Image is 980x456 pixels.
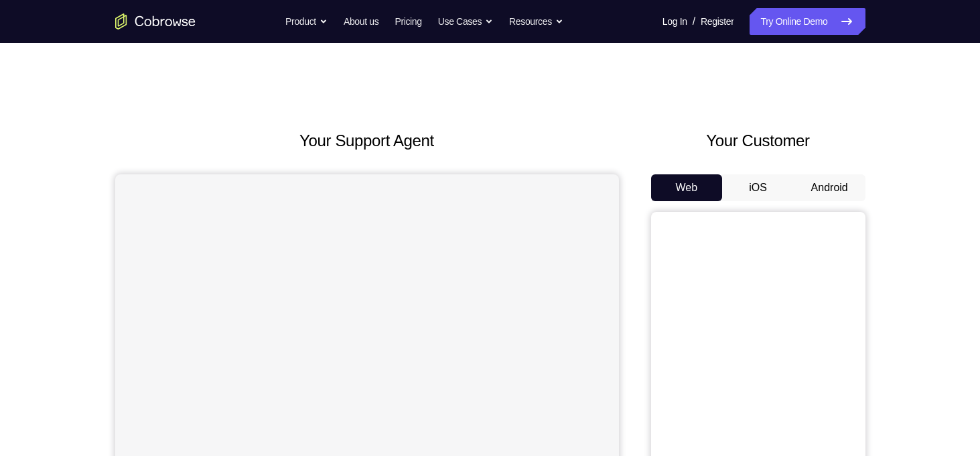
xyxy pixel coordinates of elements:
[794,174,865,201] button: Android
[438,8,493,35] button: Use Cases
[344,8,378,35] a: About us
[395,8,421,35] a: Pricing
[750,8,865,35] a: Try Online Demo
[509,8,563,35] button: Resources
[693,13,695,30] span: /
[285,8,328,35] button: Product
[662,8,687,35] a: Log In
[651,174,723,201] button: Web
[115,129,619,153] h2: Your Support Agent
[701,8,733,35] a: Register
[722,174,794,201] button: iOS
[115,13,196,30] a: Go to the home page
[651,129,865,153] h2: Your Customer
